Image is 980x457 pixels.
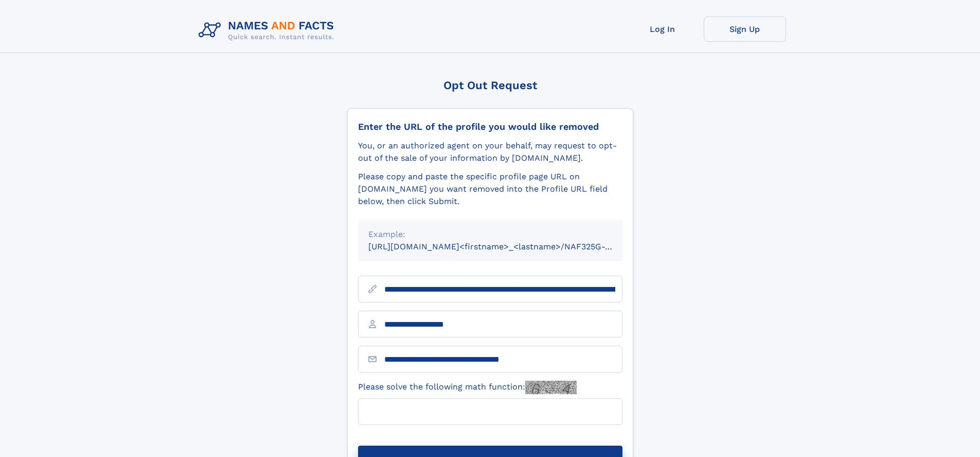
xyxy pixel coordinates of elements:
[358,171,622,208] div: Please copy and paste the specific profile page URL on [DOMAIN_NAME] you want removed into the Pr...
[621,16,704,42] a: Log In
[358,381,577,394] label: Please solve the following math function:
[368,242,642,251] small: [URL][DOMAIN_NAME]<firstname>_<lastname>/NAF325G-xxxxxxxx
[704,16,786,42] a: Sign Up
[358,140,622,164] div: You, or an authorized agent on your behalf, may request to opt-out of the sale of your informatio...
[368,228,612,241] div: Example:
[347,79,633,92] div: Opt Out Request
[194,16,343,44] img: Logo Names and Facts
[358,121,622,132] div: Enter the URL of the profile you would like removed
